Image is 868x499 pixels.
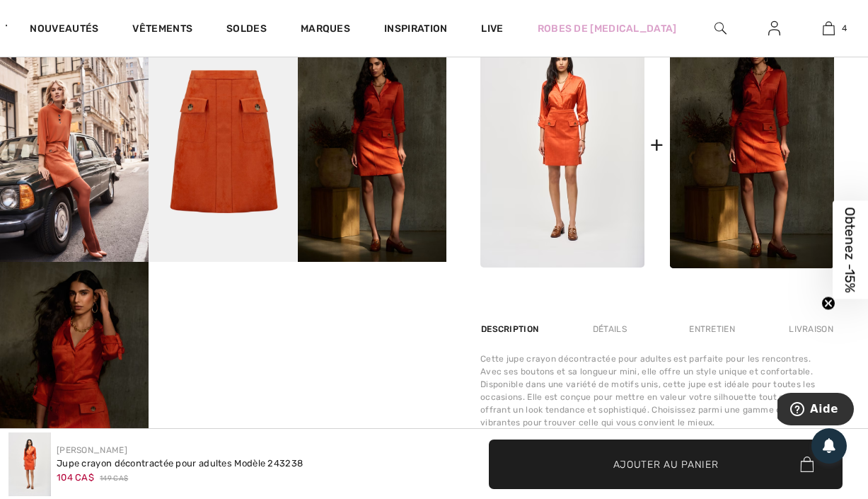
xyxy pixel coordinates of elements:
[613,457,719,471] span: Ajouter au panier
[489,440,843,489] button: Ajouter au panier
[100,474,128,484] span: 149 CA$
[480,352,834,429] div: Cette jupe crayon décontractée pour adultes est parfaite pour les rencontres. Avec ses boutons et...
[581,316,639,342] div: Détails
[785,316,834,342] div: Livraison
[57,472,94,483] span: 104 CA$
[800,457,814,472] img: Bag.svg
[777,393,854,428] iframe: Ouvre un widget dans lequel vous pouvez trouver plus d’informations
[823,20,835,37] img: Mon panier
[802,20,856,37] a: 4
[481,21,503,36] a: Live
[833,200,868,299] div: Obtenez -15%Close teaser
[843,207,859,292] span: Obtenez -15%
[6,11,7,40] img: 1ère Avenue
[57,457,303,471] div: Jupe crayon décontractée pour adultes Modèle 243238
[842,22,847,35] span: 4
[8,432,51,496] img: Jupe crayon d&eacute;contract&eacute;e pour adultes mod&egrave;le 243238
[768,20,780,37] img: Mes infos
[30,23,98,38] a: Nouveautés
[650,129,664,161] div: +
[670,21,834,268] img: Chemisier Décontracté Sans Col modèle 243919
[57,445,127,455] a: [PERSON_NAME]
[384,23,447,38] span: Inspiration
[538,21,677,36] a: Robes de [MEDICAL_DATA]
[298,38,446,261] img: Jupe crayon d&eacute;contract&eacute;e pour adultes mod&egrave;le 243238. 7
[714,20,727,37] img: recherche
[677,316,747,342] div: Entretien
[226,23,267,38] a: Soldes
[480,21,644,268] img: Jupe crayon décontractée pour adultes modèle 243238
[132,23,192,38] a: Vêtements
[821,296,835,310] button: Close teaser
[757,20,792,38] a: Se connecter
[149,38,297,261] img: Jupe crayon d&eacute;contract&eacute;e pour adultes mod&egrave;le 243238. 6
[301,23,350,38] a: Marques
[480,316,542,342] div: Description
